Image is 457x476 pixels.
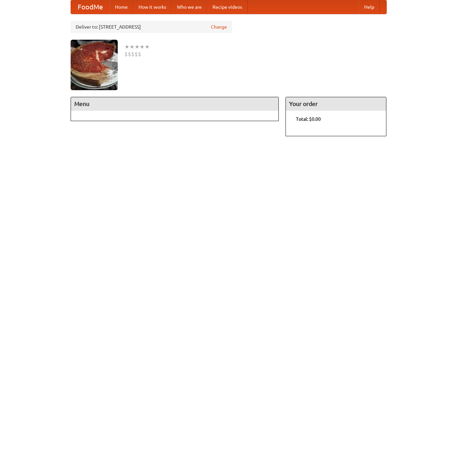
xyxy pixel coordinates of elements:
li: ★ [145,43,150,50]
a: Home [110,0,133,14]
li: ★ [135,43,140,50]
a: Help [359,0,380,14]
li: ★ [140,43,145,50]
a: FoodMe [71,0,110,14]
a: Change [211,24,227,30]
li: ★ [124,43,129,50]
a: Who we are [172,0,207,14]
img: angular.jpg [71,40,118,90]
li: ★ [129,43,135,50]
li: $ [124,50,128,58]
li: $ [135,50,138,58]
li: $ [128,50,131,58]
h4: Your order [286,97,386,111]
a: How it works [133,0,172,14]
h4: Menu [71,97,279,111]
div: Deliver to: [STREET_ADDRESS] [71,21,232,33]
li: $ [138,50,141,58]
li: $ [131,50,135,58]
a: Recipe videos [207,0,247,14]
b: Total: $0.00 [296,116,321,122]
